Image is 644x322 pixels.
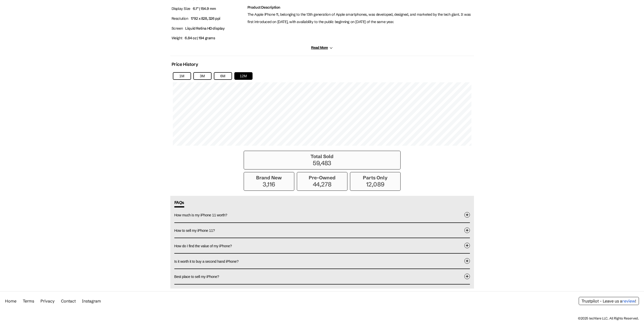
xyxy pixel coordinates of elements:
span: review [622,298,635,304]
h3: Total Sold [246,154,398,159]
button: Best place to sell my iPhone? [174,269,470,284]
button: How to sell my iPhone 11? [174,223,470,238]
span: 6.1” | 154.9 mm [193,6,216,11]
span: 1792 x 828, 326 ppi [191,16,220,21]
h3: Parts Only [353,175,398,181]
h2: Product Description [247,5,473,10]
button: How do I find the value of my iPhone? [174,238,470,253]
span: Is it worth it to buy a second hand iPhone? [174,259,239,263]
button: 3M [193,72,212,80]
h3: Pre-Owned [300,175,345,181]
h3: Brand New [246,175,292,181]
div: ©2025 techfare LLC. All Rights Reserved. [578,316,639,320]
p: Display Size [172,5,245,12]
p: The Apple iPhone 11, belonging to the 13th generation of Apple smartphones, was developed, design... [247,11,473,26]
span: Liquid Retina HD display [185,26,224,31]
a: Privacy [40,298,55,304]
button: 1M [173,72,191,80]
span: How to sell my iPhone 11? [174,229,215,233]
span: 6.84 oz | 194 grams [185,36,215,40]
span: How do I find the value of my iPhone? [174,244,232,248]
button: How much is my iPhone 11 worth? [174,207,470,222]
a: Trustpilot - Leave us areview! [581,298,636,304]
button: 12M [234,72,253,80]
p: 44,278 [300,181,345,188]
a: Home [5,298,16,304]
button: Read More [311,46,333,50]
button: 6M [214,72,232,80]
button: Is it worth it to buy a second hand iPhone? [174,254,470,269]
p: 12,089 [353,181,398,188]
span: FAQs [174,200,184,207]
a: Terms [23,298,34,304]
p: Weight [172,34,245,42]
p: Screen [172,25,245,32]
h2: Price History [172,62,198,67]
a: Instagram [82,298,101,304]
p: 3,116 [246,181,292,188]
span: Best place to sell my iPhone? [174,275,219,279]
p: Resolution [172,15,245,22]
a: Contact [61,298,76,304]
span: How much is my iPhone 11 worth? [174,213,227,217]
p: 59,483 [246,159,398,167]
